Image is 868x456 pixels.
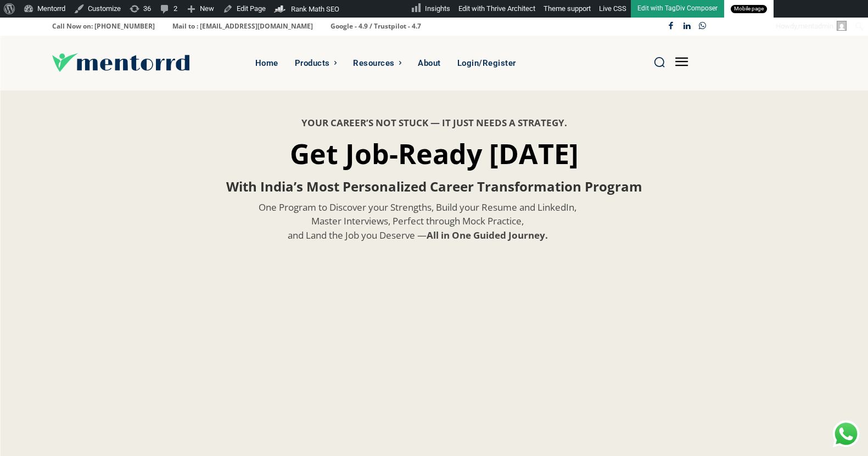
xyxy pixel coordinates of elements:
[798,22,833,30] span: mentadmin
[291,5,339,13] span: Rank Math SEO
[52,53,223,72] a: Logo
[331,19,421,34] p: Google - 4.9 / Trustpilot - 4.7
[290,140,579,167] h3: Get Job-Ready [DATE]
[457,36,516,91] div: Login/Register
[695,19,710,35] a: Whatsapp
[52,19,155,34] p: Call Now on: [PHONE_NUMBER]
[772,18,851,35] a: Howdy,
[679,19,695,35] a: Linkedin
[255,36,278,91] div: Home
[250,36,284,91] a: Home
[663,19,679,35] a: Facebook
[301,118,567,127] h3: Your Career’s not Stuck — it Just Needs a Strategy.
[452,36,522,91] a: Login/Register
[52,200,783,243] p: One Program to Discover your Strengths, Build your Resume and LinkedIn, Master Interviews, Perfec...
[412,36,446,91] a: About
[226,180,642,193] h3: With India’s Most Personalized Career Transformation Program
[172,19,313,34] p: Mail to : [EMAIL_ADDRESS][DOMAIN_NAME]
[349,2,411,15] img: Views over 48 hours. Click for more Jetpack Stats.
[418,36,441,91] div: About
[427,229,548,241] strong: All in One Guided Journey.
[832,420,860,448] div: Chat with Us
[653,56,665,68] a: Search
